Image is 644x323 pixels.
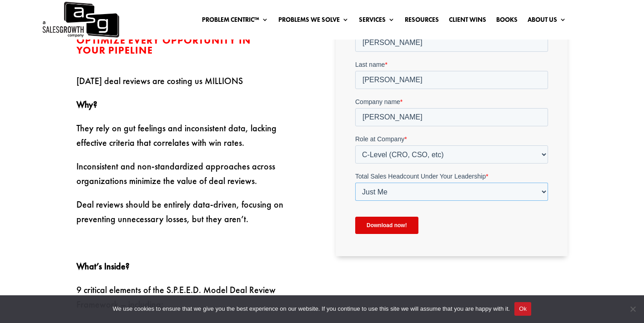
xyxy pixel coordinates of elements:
[76,121,308,159] p: They rely on gut feelings and inconsistent data, lacking effective criteria that correlates with ...
[405,16,439,26] a: Resources
[76,260,130,272] strong: What’s Inside?
[359,16,395,26] a: Services
[76,197,308,235] p: Deal reviews should be entirely data-driven, focusing on preventing unnecessary losses, but they ...
[113,304,510,313] span: We use cookies to ensure that we give you the best experience on our website. If you continue to ...
[528,16,566,26] a: About Us
[449,16,486,26] a: Client Wins
[202,16,268,26] a: Problem Centric™
[496,16,518,26] a: Books
[278,16,349,26] a: Problems We Solve
[76,159,308,197] p: Inconsistent and non-standardized approaches across organizations minimize the value of deal revi...
[76,74,308,97] p: [DATE] deal reviews are costing us MILLIONS
[76,283,308,321] p: 9 critical elements of the S.P.E.E.D. Model Deal Review Framework – including:
[76,34,251,57] span: Optimize Every Opportunity in Your Pipeline
[628,304,637,313] span: No
[514,302,531,316] button: Ok
[76,99,97,110] strong: Why?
